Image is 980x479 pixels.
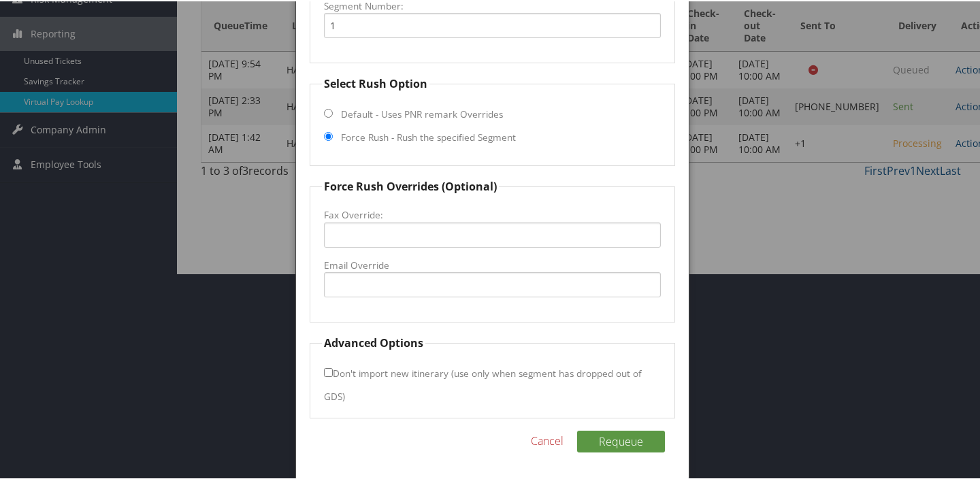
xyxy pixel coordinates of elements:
input: Don't import new itinerary (use only when segment has dropped out of GDS) [324,367,333,376]
label: Email Override [324,257,661,271]
label: Force Rush - Rush the specified Segment [341,129,516,143]
label: Fax Override: [324,207,661,220]
legend: Select Rush Option [322,74,429,90]
label: Default - Uses PNR remark Overrides [341,106,503,120]
label: Don't import new itinerary (use only when segment has dropped out of GDS) [324,359,642,408]
button: Requeue [577,429,665,451]
legend: Force Rush Overrides (Optional) [322,177,499,193]
a: Cancel [531,431,563,448]
legend: Advanced Options [322,333,425,350]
